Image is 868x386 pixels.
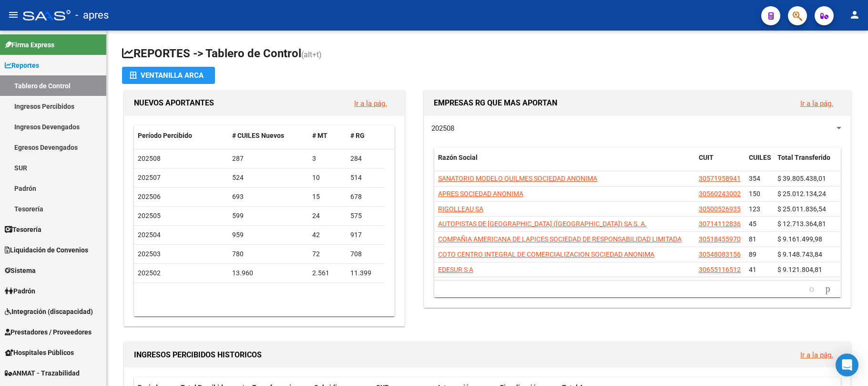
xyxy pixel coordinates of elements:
button: Ir a la pág. [793,346,841,364]
span: Liquidación de Convenios [5,245,88,255]
span: $ 25.011.836,54 [777,205,826,213]
span: - apres [75,5,109,26]
span: $ 9.121.804,81 [777,266,822,273]
span: Reportes [5,60,39,71]
span: SANATORIO MODELO QUILMES SOCIEDAD ANONIMA [438,175,597,182]
div: 10 [312,172,343,183]
span: $ 39.805.438,01 [777,175,826,182]
span: 30655116512 [699,266,741,273]
span: Período Percibido [138,132,192,139]
div: 3 [312,153,343,164]
datatable-header-cell: # CUILES Nuevos [228,125,308,146]
span: # CUILES Nuevos [232,132,284,139]
span: Padrón [5,286,35,296]
span: 30714112836 [699,220,741,228]
span: Sistema [5,265,36,276]
div: 11.399 [350,268,381,279]
span: APRES SOCIEDAD ANONIMA [438,190,523,198]
span: 81 [749,235,756,243]
span: 30518455970 [699,235,741,243]
div: 42 [312,230,343,240]
span: $ 12.713.364,81 [777,220,826,228]
div: 284 [350,153,381,164]
span: 202506 [138,193,161,200]
button: Ventanilla ARCA [122,67,215,84]
span: $ 9.161.499,98 [777,235,822,243]
span: CUIT [699,154,714,161]
div: 514 [350,172,381,183]
span: # RG [350,132,365,139]
span: EDESUR S A [438,266,473,273]
span: 202508 [431,124,454,133]
mat-icon: menu [8,9,19,21]
span: Razón Social [438,154,478,161]
div: Ventanilla ARCA [130,67,207,84]
span: Integración (discapacidad) [5,306,93,317]
span: 30571958941 [699,175,741,182]
div: 575 [350,210,381,221]
span: 41 [749,266,756,273]
span: $ 25.012.134,24 [777,190,826,198]
span: 202502 [138,269,161,277]
span: 30500526935 [699,205,741,213]
div: 959 [232,230,305,240]
datatable-header-cell: CUIT [695,147,745,179]
span: Firma Express [5,40,54,50]
a: go to previous page [805,284,818,294]
div: 780 [232,249,305,260]
span: ANMAT - Trazabilidad [5,368,80,378]
div: 287 [232,153,305,164]
datatable-header-cell: Razón Social [434,147,695,179]
span: Total Transferido [777,154,830,161]
h1: REPORTES -> Tablero de Control [122,46,853,63]
span: 30548083156 [699,250,741,258]
a: Ir a la pág. [354,99,387,108]
div: 693 [232,191,305,202]
span: 202504 [138,231,161,239]
span: RIGOLLEAU SA [438,205,483,213]
span: 30560243002 [699,190,741,198]
span: COMPAÑIA AMERICANA DE LAPICES SOCIEDAD DE RESPONSABILIDAD LIMITADA [438,235,682,243]
span: 202503 [138,250,161,258]
div: 2.561 [312,268,343,279]
span: 123 [749,205,760,213]
span: COTO CENTRO INTEGRAL DE COMERCIALIZACION SOCIEDAD ANONIMA [438,250,654,258]
span: Hospitales Públicos [5,347,74,358]
span: INGRESOS PERCIBIDOS HISTORICOS [134,350,262,359]
span: 354 [749,175,760,182]
div: 524 [232,172,305,183]
datatable-header-cell: # RG [347,125,385,146]
div: 708 [350,249,381,260]
span: NUEVOS APORTANTES [134,98,214,107]
span: AUTOPISTAS DE [GEOGRAPHIC_DATA] ([GEOGRAPHIC_DATA]) SA S. A. [438,220,647,228]
a: Ir a la pág. [800,351,833,359]
datatable-header-cell: CUILES [745,147,774,179]
button: Ir a la pág. [793,94,841,112]
div: 72 [312,249,343,260]
span: $ 9.148.743,84 [777,250,822,258]
span: EMPRESAS RG QUE MAS APORTAN [434,98,557,107]
span: Tesorería [5,224,41,235]
div: 15 [312,191,343,202]
a: go to next page [821,284,835,294]
mat-icon: person [849,9,860,21]
span: 150 [749,190,760,198]
datatable-header-cell: Período Percibido [134,125,228,146]
div: Open Intercom Messenger [836,354,858,376]
div: 917 [350,230,381,240]
span: 89 [749,250,756,258]
datatable-header-cell: # MT [308,125,347,146]
div: 678 [350,191,381,202]
span: # MT [312,132,327,139]
span: 202505 [138,212,161,219]
a: Ir a la pág. [800,99,833,108]
span: 202508 [138,155,161,162]
datatable-header-cell: Total Transferido [774,147,840,179]
div: 599 [232,210,305,221]
div: 13.960 [232,268,305,279]
span: CUILES [749,154,771,161]
button: Ir a la pág. [347,94,395,112]
span: 202507 [138,174,161,181]
div: 24 [312,210,343,221]
span: 45 [749,220,756,228]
